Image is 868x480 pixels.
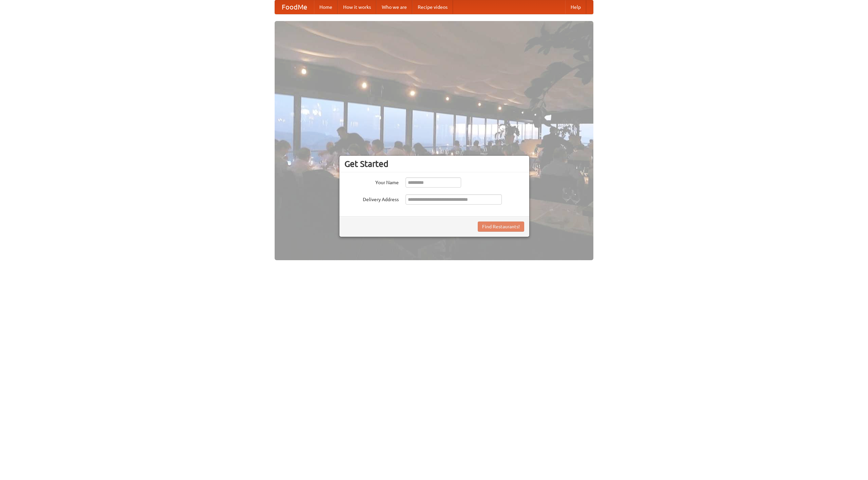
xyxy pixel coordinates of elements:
a: Home [314,0,338,14]
a: How it works [338,0,376,14]
label: Delivery Address [344,194,399,203]
label: Your Name [344,177,399,186]
button: Find Restaurants! [478,222,524,232]
a: Help [565,0,586,14]
h3: Get Started [344,159,524,169]
a: Who we are [376,0,412,14]
a: FoodMe [275,0,314,14]
a: Recipe videos [412,0,453,14]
